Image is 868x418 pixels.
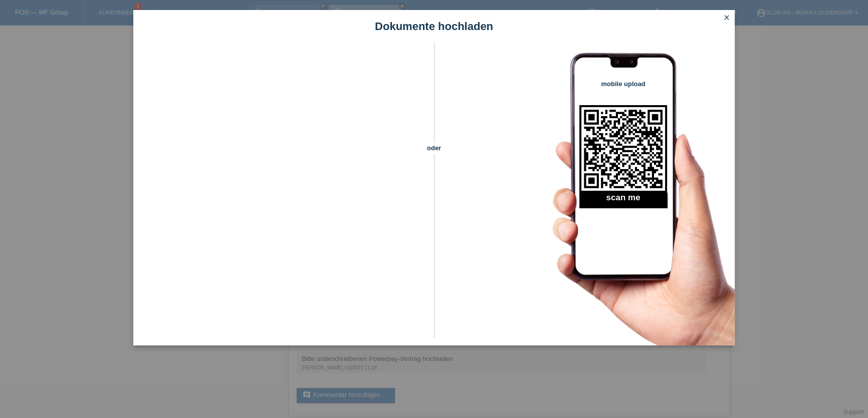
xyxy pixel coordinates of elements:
[148,68,416,318] iframe: Upload
[723,14,731,22] i: close
[416,143,452,153] span: oder
[579,193,667,208] h2: scan me
[133,20,735,33] h1: Dokumente hochladen
[579,80,667,88] h4: mobile upload
[720,13,733,24] a: close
